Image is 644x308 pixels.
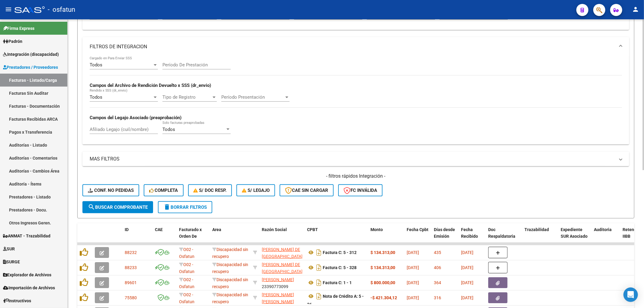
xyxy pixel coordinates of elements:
[179,262,194,281] span: O02 - Osfatun Propio
[370,250,395,255] strong: $ 134.313,00
[461,227,478,239] span: Fecha Recibido
[407,280,419,285] span: [DATE]
[370,265,395,270] strong: $ 134.313,00
[125,250,137,255] span: 88232
[561,227,588,239] span: Expediente SUR Asociado
[434,265,441,270] span: 406
[221,94,284,100] span: Período Presentación
[305,223,368,250] datatable-header-cell: CPBT
[3,64,58,71] span: Prestadores / Proveedores
[486,223,522,250] datatable-header-cell: Doc Respaldatoria
[434,280,441,285] span: 364
[3,233,50,239] span: ANMAT - Trazabilidad
[236,184,275,196] button: S/ legajo
[90,83,211,88] strong: Campos del Archivo de Rendición Devuelto x SSS (dr_envio)
[461,280,473,285] span: [DATE]
[125,280,137,285] span: 89601
[461,265,473,270] span: [DATE]
[323,265,357,270] strong: Factura C: 5 - 328
[212,277,248,289] span: Discapacidad sin recupero
[285,188,328,193] span: CAE SIN CARGAR
[82,152,629,166] mat-expansion-panel-header: MAS FILTROS
[368,223,404,250] datatable-header-cell: Monto
[3,246,15,252] span: SUR
[163,203,171,211] mat-icon: delete
[315,263,323,272] i: Descargar documento
[163,205,207,210] span: Borrar Filtros
[623,287,638,302] div: Open Intercom Messenger
[323,280,352,285] strong: Factura C: 1 - 1
[323,250,357,255] strong: Factura C: 5 - 312
[144,184,184,196] button: Completa
[407,227,428,232] span: Fecha Cpbt
[90,156,615,162] mat-panel-title: MAS FILTROS
[315,291,323,301] i: Descargar documento
[522,223,558,250] datatable-header-cell: Trazabilidad
[370,280,395,285] strong: $ 800.000,00
[461,250,473,255] span: [DATE]
[88,203,95,211] mat-icon: search
[194,188,227,193] span: S/ Doc Resp.
[558,223,591,250] datatable-header-cell: Expediente SUR Asociado
[212,247,248,259] span: Discapacidad sin recupero
[90,94,102,100] span: Todos
[262,261,302,274] div: 27338158020
[210,223,251,250] datatable-header-cell: Area
[162,127,175,132] span: Todos
[90,115,181,120] strong: Campos del Legajo Asociado (preaprobación)
[5,6,12,13] mat-icon: menu
[82,184,139,196] button: Conf. no pedidas
[179,247,194,266] span: O02 - Osfatun Propio
[212,292,248,304] span: Discapacidad sin recupero
[315,248,323,257] i: Descargar documento
[262,277,294,282] span: [PERSON_NAME]
[262,246,302,259] div: 27338158020
[82,173,629,179] h4: - filtros rápidos Integración -
[594,227,612,232] span: Auditoria
[3,297,31,304] span: Instructivos
[90,62,102,68] span: Todos
[431,223,459,250] datatable-header-cell: Días desde Emisión
[158,201,212,213] button: Borrar Filtros
[262,262,303,274] span: [PERSON_NAME] DE [GEOGRAPHIC_DATA]
[242,188,270,193] span: S/ legajo
[623,227,642,239] span: Retencion IIBB
[149,188,178,193] span: Completa
[632,6,639,13] mat-icon: person
[125,265,137,270] span: 88233
[3,51,59,58] span: Integración (discapacidad)
[407,265,419,270] span: [DATE]
[259,223,305,250] datatable-header-cell: Razón Social
[125,295,137,300] span: 75580
[82,201,153,213] button: Buscar Comprobante
[280,184,334,196] button: CAE SIN CARGAR
[88,188,134,193] span: Conf. no pedidas
[459,223,486,250] datatable-header-cell: Fecha Recibido
[315,278,323,287] i: Descargar documento
[404,223,431,250] datatable-header-cell: Fecha Cpbt
[262,292,294,304] span: [PERSON_NAME] [PERSON_NAME]
[591,223,620,250] datatable-header-cell: Auditoria
[88,205,148,210] span: Buscar Comprobante
[3,38,22,45] span: Padrón
[155,227,163,232] span: CAE
[338,184,383,196] button: FC Inválida
[307,294,364,307] strong: Nota de Crédito A: 5 - 26
[488,227,515,239] span: Doc Respaldatoria
[307,227,318,232] span: CPBT
[212,262,248,274] span: Discapacidad sin recupero
[370,295,397,300] strong: -$ 421.304,12
[434,250,441,255] span: 435
[407,250,419,255] span: [DATE]
[90,43,615,50] mat-panel-title: FILTROS DE INTEGRACION
[262,276,302,289] div: 23390773099
[212,227,221,232] span: Area
[434,227,455,239] span: Días desde Emisión
[262,291,302,304] div: 27252256186
[162,94,211,100] span: Tipo de Registro
[125,227,129,232] span: ID
[3,284,55,291] span: Importación de Archivos
[188,184,232,196] button: S/ Doc Resp.
[82,56,629,144] div: FILTROS DE INTEGRACION
[3,259,20,265] span: SURGE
